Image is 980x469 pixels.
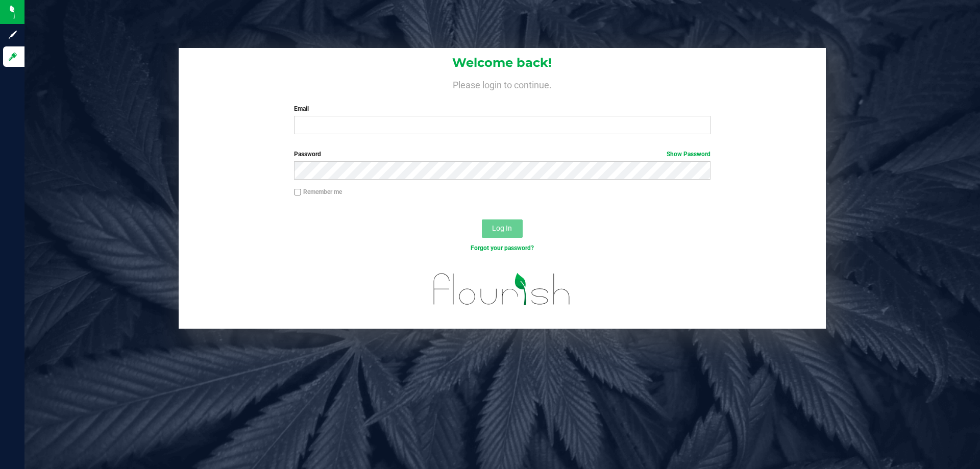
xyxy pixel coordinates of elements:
[482,219,523,238] button: Log In
[492,224,512,232] span: Log In
[294,151,321,158] span: Password
[421,263,583,315] img: flourish_logo.svg
[179,56,826,69] h1: Welcome back!
[294,187,342,196] label: Remember me
[8,30,18,40] inline-svg: Sign up
[667,151,710,158] a: Show Password
[8,52,18,62] inline-svg: Log in
[294,104,710,113] label: Email
[471,244,534,252] a: Forgot your password?
[179,78,826,90] h4: Please login to continue.
[294,189,301,196] input: Remember me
